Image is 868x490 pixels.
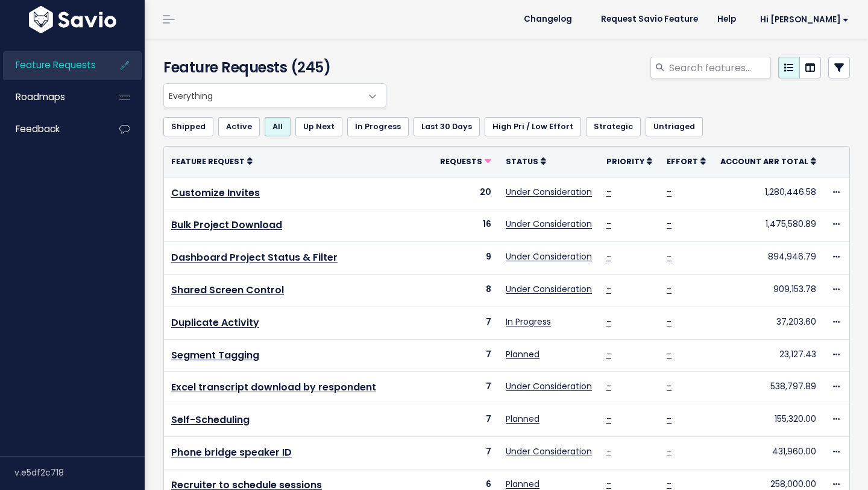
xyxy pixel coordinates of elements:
a: Effort [667,155,706,167]
a: Planned [506,348,539,360]
a: Under Consideration [506,380,592,392]
a: Customize Invites [171,186,260,200]
a: - [606,478,611,490]
a: Dashboard Project Status & Filter [171,250,338,264]
a: - [667,380,671,392]
a: All [265,117,291,136]
td: 37,203.60 [713,307,823,339]
span: Roadmaps [16,91,65,103]
td: 538,797.89 [713,372,823,404]
td: 9 [433,242,498,275]
a: Account ARR Total [720,155,816,167]
span: Account ARR Total [720,156,808,167]
img: logo-white.9d6f32f41409.svg [26,6,119,33]
td: 23,127.43 [713,339,823,372]
a: Untriaged [646,117,703,136]
td: 8 [433,274,498,307]
td: 431,960.00 [713,436,823,469]
span: Effort [667,156,698,167]
a: Request Savio Feature [591,10,708,28]
td: 155,320.00 [713,404,823,437]
a: Under Consideration [506,218,592,230]
a: Last 30 Days [414,117,480,136]
a: Segment Tagging [171,348,259,362]
span: Hi [PERSON_NAME] [760,15,849,24]
td: 7 [433,339,498,372]
td: 16 [433,209,498,242]
a: Planned [506,478,539,490]
a: - [606,283,611,295]
a: In Progress [347,117,409,136]
a: Feature Requests [3,51,100,79]
a: Up Next [295,117,342,136]
span: Feature Request [171,156,245,167]
td: 7 [433,404,498,437]
a: Shared Screen Control [171,283,284,297]
a: - [667,250,671,262]
a: - [606,316,611,328]
a: Feature Request [171,155,253,167]
span: Requests [440,156,482,167]
td: 1,280,446.58 [713,177,823,209]
span: Changelog [524,15,572,24]
a: Under Consideration [506,445,592,457]
a: Under Consideration [506,250,592,262]
span: Feature Requests [16,59,96,71]
a: - [606,380,611,392]
td: 20 [433,177,498,209]
h4: Feature Requests (245) [163,57,380,78]
a: - [667,445,671,457]
a: - [667,218,671,230]
td: 894,946.79 [713,242,823,275]
a: In Progress [506,316,551,328]
td: 1,475,580.89 [713,209,823,242]
a: Duplicate Activity [171,316,259,329]
input: Search features... [668,57,771,78]
a: - [606,445,611,457]
span: Everything [163,83,386,107]
a: - [667,413,671,425]
td: 7 [433,372,498,404]
a: Under Consideration [506,283,592,295]
a: Status [506,155,546,167]
a: Excel transcript download by respondent [171,380,376,394]
a: Priority [606,155,652,167]
a: Planned [506,413,539,425]
a: Phone bridge speaker ID [171,445,292,459]
a: Under Consideration [506,186,592,198]
a: Help [708,10,746,28]
a: - [606,218,611,230]
a: - [667,478,671,490]
a: Requests [440,155,491,167]
a: - [606,348,611,360]
ul: Filter feature requests [163,117,850,136]
a: Feedback [3,115,100,143]
td: 7 [433,436,498,469]
a: Strategic [586,117,641,136]
a: Self-Scheduling [171,413,250,427]
td: 909,153.78 [713,274,823,307]
span: Feedback [16,122,60,135]
a: Hi [PERSON_NAME] [746,10,858,29]
span: Status [506,156,538,167]
div: v.e5df2c718 [14,457,145,488]
a: High Pri / Low Effort [485,117,581,136]
a: - [606,413,611,425]
span: Everything [164,84,362,107]
a: - [606,186,611,198]
a: - [606,250,611,262]
a: Roadmaps [3,83,100,111]
a: - [667,283,671,295]
span: Priority [606,156,644,167]
a: - [667,186,671,198]
td: 7 [433,307,498,339]
a: - [667,348,671,360]
a: - [667,316,671,328]
a: Shipped [163,117,213,136]
a: Active [218,117,260,136]
a: Bulk Project Download [171,218,282,232]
